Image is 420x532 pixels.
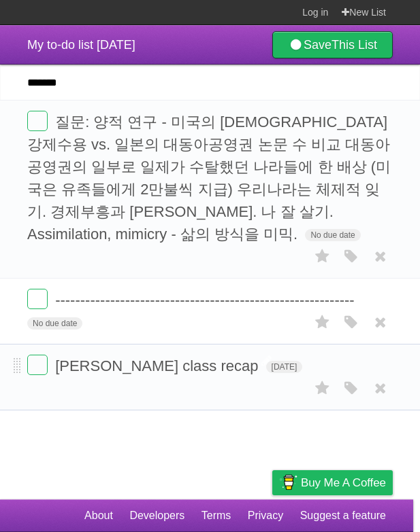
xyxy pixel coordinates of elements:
[279,471,297,494] img: Buy me a coffee
[266,361,303,373] span: [DATE]
[310,377,336,400] label: Star task
[27,113,391,243] span: 질문: 양적 연구 - 미국의 [DEMOGRAPHIC_DATA] 강제수용 vs. 일본의 대동아공영권 논문 수 비교 대동아공영권의 일부로 일제가 수탈했던 나라들에 한 배상 (미국...
[272,31,393,58] a: SaveThis List
[332,38,377,52] b: This List
[129,503,184,529] a: Developers
[248,503,283,529] a: Privacy
[301,471,386,495] span: Buy me a coffee
[27,355,48,375] label: Done
[27,289,48,309] label: Done
[55,357,261,374] span: [PERSON_NAME] class recap
[305,229,360,241] span: No due date
[310,311,336,334] label: Star task
[310,245,336,268] label: Star task
[27,317,82,330] span: No due date
[27,38,135,52] span: My to-do list [DATE]
[84,503,113,529] a: About
[55,291,358,308] span: ------------------------------------------------------------
[300,503,386,529] a: Suggest a feature
[27,111,48,131] label: Done
[272,470,393,495] a: Buy me a coffee
[201,503,231,529] a: Terms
